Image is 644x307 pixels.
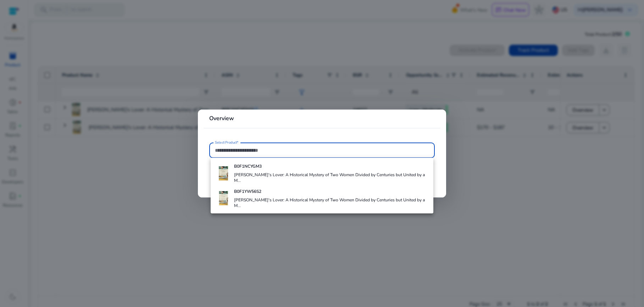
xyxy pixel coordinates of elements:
img: 412HazPz-DL._SX38_SY50_CR,0,0,38,50_.jpg [216,191,231,205]
h4: [PERSON_NAME]'s Lover: A Historical Mystery of Two Women Divided by Centuries but United by a M... [234,172,428,183]
h4: [PERSON_NAME]'s Lover: A Historical Mystery of Two Women Divided by Centuries but United by a M... [234,197,428,208]
b: B0F1NCYGM3 [234,163,262,169]
b: B0F1YW56S2 [234,189,261,194]
img: 91rmXdWbxNL.jpg [216,166,231,180]
b: Overview [209,115,234,122]
mat-label: Select Product* [215,140,239,145]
